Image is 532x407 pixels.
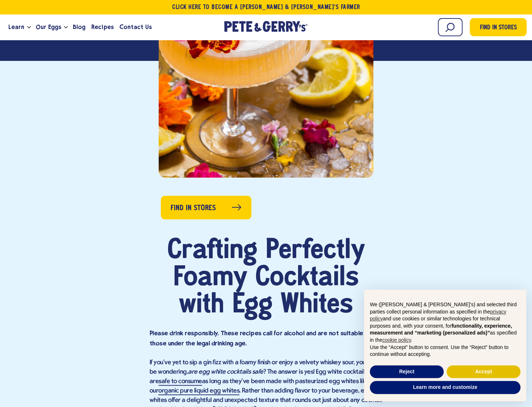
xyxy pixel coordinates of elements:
[73,22,85,32] span: Blog
[158,387,239,395] a: organic pure liquid egg whites
[161,196,251,219] a: Find in Stores
[358,284,532,407] div: Notice
[150,237,383,319] h1: Crafting Perfectly Foamy Cocktails with Egg Whites
[5,17,27,37] a: Learn
[171,203,216,214] span: Find in Stores
[36,22,61,32] span: Our Eggs
[370,344,520,358] p: Use the “Accept” button to consent. Use the “Reject” button to continue without accepting.
[120,22,152,32] span: Contact Us
[64,26,68,29] button: Open the dropdown menu for Our Eggs
[8,22,24,32] span: Learn
[479,23,516,33] span: Find in Stores
[470,18,527,36] a: Find in Stores
[438,18,462,36] input: Search
[33,17,64,37] a: Our Eggs
[370,301,520,344] p: We ([PERSON_NAME] & [PERSON_NAME]'s) and selected third parties collect personal information as s...
[188,369,263,375] em: are egg white cocktails safe
[150,329,373,347] strong: Please drink responsibly. These recipes call for alcohol and are not suitable for those under the...
[370,365,444,378] button: Reject
[88,17,116,37] a: Recipes
[382,337,411,343] a: cookie policy
[370,381,520,394] button: Learn more and customize
[117,17,155,37] a: Contact Us
[91,22,113,32] span: Recipes
[27,26,31,29] button: Open the dropdown menu for Learn
[159,378,202,386] a: safe to consume
[447,365,520,378] button: Accept
[70,17,88,37] a: Blog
